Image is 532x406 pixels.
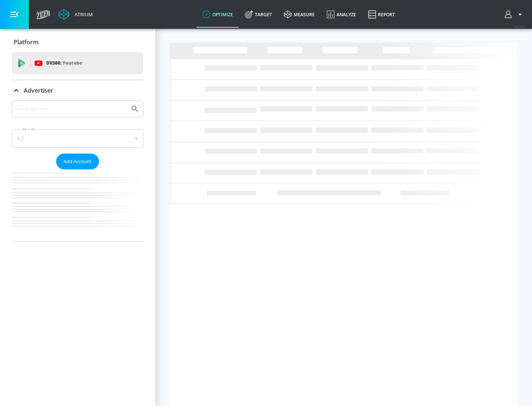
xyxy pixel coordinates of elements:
[21,127,37,131] label: Sort By
[514,24,525,28] span: v 4.24.0
[58,9,93,20] a: Atrium
[239,1,278,28] a: Target
[14,38,38,46] p: Platform
[12,52,143,74] div: DV360: Youtube
[64,157,92,166] span: Add Account
[197,1,239,28] a: optimize
[12,169,143,241] nav: list of Advertiser
[321,1,362,28] a: Analyze
[62,59,82,67] p: Youtube
[72,11,93,18] div: Atrium
[12,129,143,148] div: A-Z
[15,104,127,114] input: Search by name
[12,100,143,241] div: Advertiser
[12,80,143,101] div: Advertiser
[362,1,401,28] a: Report
[24,86,53,94] p: Advertiser
[12,32,143,52] div: Platform
[46,59,82,67] p: DV360:
[278,1,321,28] a: measure
[56,154,99,169] button: Add Account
